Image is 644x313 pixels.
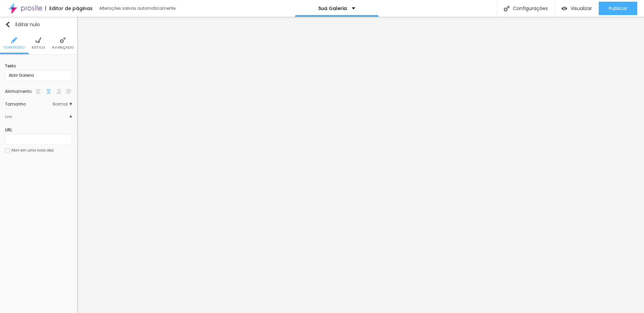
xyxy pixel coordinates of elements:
font: Alinhamento [5,88,32,94]
img: paragraph-left-align.svg [36,89,41,94]
font: Avançado [52,45,73,50]
img: Ícone [5,22,10,27]
font: Sua Galeria [318,5,347,12]
img: Ícone [60,37,66,43]
font: Configurações [513,5,548,12]
font: Publicar [609,5,627,12]
font: Editor de páginas [49,5,93,12]
font: Link [5,114,12,119]
img: paragraph-center-align.svg [46,89,51,94]
font: Texto [5,63,16,69]
button: Visualizar [555,2,599,15]
font: Visualizar [571,5,592,12]
iframe: Editor [77,17,644,313]
img: Ícone [11,37,17,43]
div: ÍconeLink [5,110,72,124]
font: Conteúdo [4,45,25,50]
font: Editar nulo [15,21,40,28]
img: view-1.svg [561,6,567,11]
font: Abrir em uma nova aba [11,148,54,153]
img: paragraph-justified-align.svg [66,89,71,94]
font: Normal [53,101,68,107]
font: Alterações salvas automaticamente [99,5,175,11]
img: Ícone [504,6,509,11]
img: Ícone [69,115,72,118]
img: paragraph-right-align.svg [56,89,61,94]
font: URL [5,127,12,133]
img: Ícone [35,37,41,43]
button: Publicar [599,2,637,15]
font: Estilo [32,45,45,50]
font: Tamanho [5,101,26,107]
